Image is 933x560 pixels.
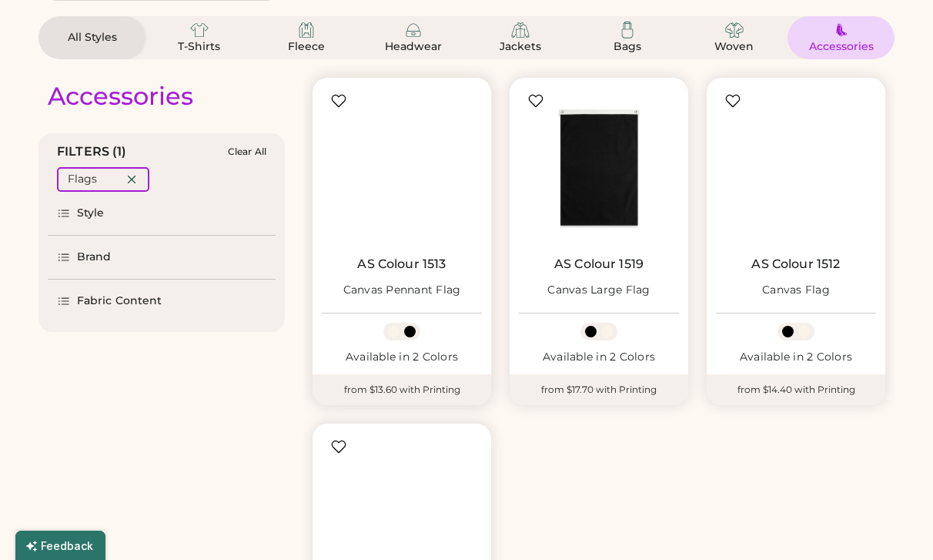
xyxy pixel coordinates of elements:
img: Bags Icon [618,21,637,39]
img: AS Colour 1512 Canvas Flag [716,87,876,247]
div: Bags [593,39,662,55]
div: Canvas Flag [762,283,830,298]
a: AS Colour 1512 [751,257,840,272]
img: Fleece Icon [297,21,316,39]
div: Fleece [272,39,341,55]
div: Brand [77,250,112,265]
div: Style [77,206,105,221]
img: Woven Icon [725,21,744,39]
img: AS Colour 1519 Canvas Large Flag [519,87,679,247]
img: Accessories Icon [832,21,851,39]
div: Jackets [486,39,555,55]
div: Accessories [48,81,193,112]
div: from $14.40 with Printing [707,374,885,405]
div: from $17.70 with Printing [510,374,688,405]
div: Headwear [379,39,448,55]
img: T-Shirts Icon [190,21,209,39]
div: Available in 2 Colors [716,350,876,365]
div: FILTERS (1) [57,143,127,161]
img: AS Colour 1513 Canvas Pennant Flag [322,87,482,247]
div: Accessories [807,39,876,55]
div: Clear All [228,146,266,157]
div: All Styles [58,30,127,45]
div: Available in 2 Colors [519,350,679,365]
div: Woven [700,39,769,55]
img: Headwear Icon [404,21,423,39]
div: Canvas Pennant Flag [343,283,461,298]
div: Fabric Content [77,293,162,309]
div: Flags [68,172,97,187]
div: T-Shirts [165,39,234,55]
div: Available in 2 Colors [322,350,482,365]
div: Canvas Large Flag [547,283,650,298]
img: Jackets Icon [511,21,530,39]
div: from $13.60 with Printing [313,374,491,405]
a: AS Colour 1519 [554,257,644,272]
a: AS Colour 1513 [357,257,446,272]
